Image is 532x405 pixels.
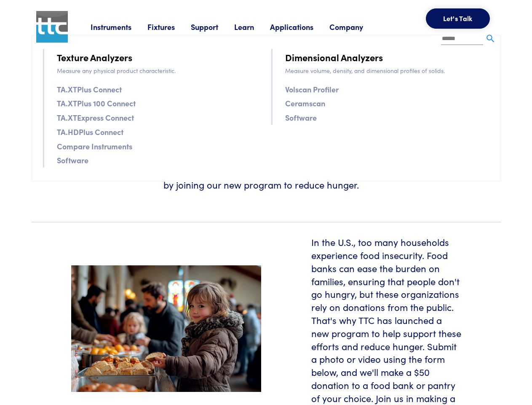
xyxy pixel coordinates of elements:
a: TA.XTExpress Connect [57,111,134,124]
img: food-pantry-header.jpeg [71,265,261,392]
a: TA.XTPlus 100 Connect [57,97,136,109]
a: Fixtures [147,22,191,32]
a: Learn [234,22,270,32]
button: Let's Talk [426,8,490,29]
a: Ceramscan [285,97,325,109]
a: Dimensional Analyzers [285,50,383,65]
img: ttc_logo_1x1_v1.0.png [36,11,68,43]
a: Company [329,22,379,32]
a: Support [191,22,234,32]
p: Measure any physical product characteristic. [57,66,261,75]
a: TA.HDPlus Connect [57,126,123,138]
p: Measure volume, density, and dimensional profiles of solids. [285,66,489,75]
a: Software [285,111,317,124]
a: Texture Analyzers [57,50,132,65]
a: Compare Instruments [57,140,132,152]
a: Instruments [91,22,147,32]
a: TA.XTPlus Connect [57,83,122,95]
a: Applications [270,22,329,32]
a: Software [57,154,88,166]
a: Volscan Profiler [285,83,339,95]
